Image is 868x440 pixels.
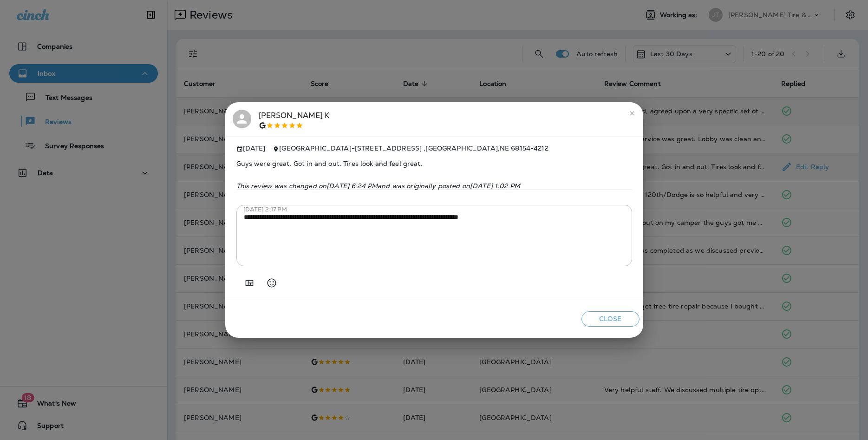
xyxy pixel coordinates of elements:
[236,152,632,175] span: Guys were great. Got in and out. Tires look and feel great.
[279,144,548,152] span: [GEOGRAPHIC_DATA] - [STREET_ADDRESS] , [GEOGRAPHIC_DATA] , NE 68154-4212
[262,274,281,292] button: Select an emoji
[236,182,632,190] p: This review was changed on [DATE] 6:24 PM
[625,106,640,121] button: close
[378,182,520,190] span: and was originally posted on [DATE] 1:02 PM
[240,274,259,292] button: Add in a premade template
[236,144,266,152] span: [DATE]
[259,110,330,129] div: [PERSON_NAME] K
[581,311,640,327] button: Close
